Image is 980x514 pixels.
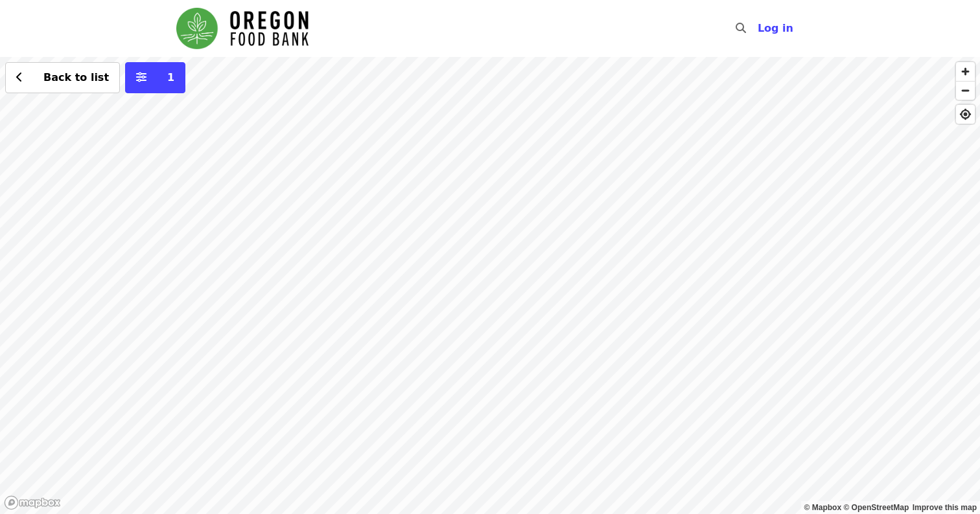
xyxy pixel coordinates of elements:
[913,503,977,512] a: Map feedback
[956,62,975,81] button: Zoom In
[125,62,185,93] button: More filters (1 selected)
[167,71,174,84] span: 1
[758,22,793,34] span: Log in
[4,495,61,510] a: Mapbox logo
[956,105,975,124] button: Find My Location
[136,71,146,84] i: sliders-h icon
[804,503,842,512] a: Mapbox
[956,81,975,100] button: Zoom Out
[754,13,764,44] input: Search
[16,71,23,84] i: chevron-left icon
[176,8,309,49] img: Oregon Food Bank - Home
[736,22,746,34] i: search icon
[43,71,109,84] span: Back to list
[843,503,909,512] a: OpenStreetMap
[747,16,804,41] button: Log in
[5,62,120,93] button: Back to list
